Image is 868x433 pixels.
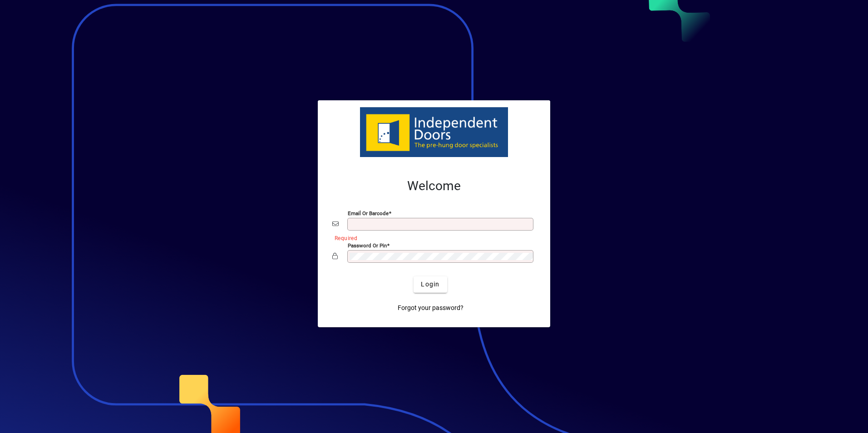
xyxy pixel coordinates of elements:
a: Forgot your password? [394,300,467,316]
mat-label: Password or Pin [348,242,387,248]
span: Forgot your password? [398,303,464,313]
mat-label: Email or Barcode [348,210,389,216]
mat-error: Required [335,233,528,242]
span: Login [421,280,439,289]
h2: Welcome [332,178,536,194]
button: Login [414,276,447,293]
